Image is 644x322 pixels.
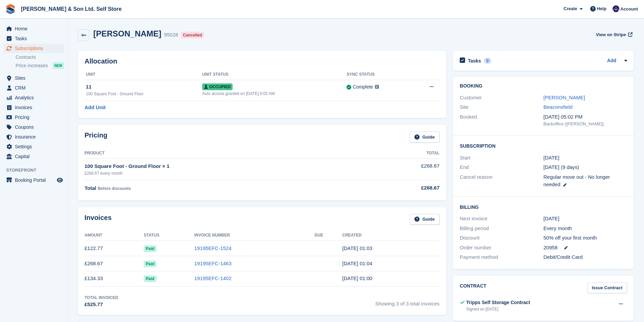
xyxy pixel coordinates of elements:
[342,261,372,266] time: 2025-08-18 00:04:24 UTC
[85,241,144,256] td: £122.77
[460,113,543,127] div: Booked
[3,175,64,185] a: menu
[410,214,439,225] a: Guide
[3,34,64,43] a: menu
[353,83,373,91] div: Complete
[375,295,439,308] span: Showing 3 of 3 total invoices
[98,186,131,191] span: Before discounts
[544,244,558,252] span: 20958
[194,230,315,241] th: Invoice Number
[15,24,55,33] span: Home
[3,83,64,93] a: menu
[544,253,627,261] div: Debit/Credit Card
[620,6,638,13] span: Account
[15,103,55,112] span: Invoices
[377,184,439,192] div: £268.67
[3,122,64,132] a: menu
[460,253,543,261] div: Payment method
[460,142,627,149] h2: Subscription
[56,176,64,184] a: Preview store
[144,261,156,267] span: Paid
[85,256,144,271] td: £268.67
[544,225,627,232] div: Every month
[85,170,377,176] div: £268.67 every month
[466,299,530,306] div: Tripps Self Storage Contract
[85,295,118,301] div: Total Invoiced
[3,113,64,122] a: menu
[93,29,161,38] h2: [PERSON_NAME]
[315,230,342,241] th: Due
[544,215,627,223] div: [DATE]
[164,31,178,39] div: 95028
[85,57,439,65] h2: Allocation
[85,69,202,80] th: Unit
[194,275,232,281] a: 19195EFC-1402
[15,122,55,132] span: Coupons
[15,34,55,43] span: Tasks
[15,113,55,122] span: Pricing
[342,230,439,241] th: Created
[15,132,55,142] span: Insurance
[544,121,627,127] div: Backoffice ([PERSON_NAME])
[460,83,627,89] h2: Booking
[3,142,64,151] a: menu
[564,5,577,12] span: Create
[3,152,64,161] a: menu
[347,69,411,80] th: Sync Status
[460,103,543,111] div: Site
[593,29,634,40] a: View on Stripe
[410,131,439,143] a: Guide
[607,57,616,65] a: Add
[468,58,481,64] h2: Tasks
[181,32,204,39] div: Cancelled
[85,230,144,241] th: Amount
[15,175,55,185] span: Booking Portal
[3,73,64,83] a: menu
[85,301,118,308] div: £525.77
[5,4,16,14] img: stora-icon-8386f47178a22dfd0bd8f6a31ec36ba5ce8667c1dd55bd0f319d3a0aa187defe.svg
[484,58,492,64] div: 0
[375,85,379,89] img: icon-info-grey-7440780725fd019a000dd9b08b2336e03edf1995a4989e88bcd33f0948082b44.svg
[460,282,486,294] h2: Contract
[460,164,543,171] div: End
[460,225,543,232] div: Billing period
[460,173,543,189] div: Cancel reason
[587,282,627,294] a: Issue Contract
[16,62,64,69] a: Price increases NEW
[144,245,156,252] span: Paid
[85,104,105,112] a: Add Unit
[3,24,64,33] a: menu
[460,244,543,252] div: Order number
[86,83,202,91] div: 11
[3,103,64,112] a: menu
[460,94,543,102] div: Customer
[544,95,585,100] a: [PERSON_NAME]
[544,174,610,188] span: Regular move out - No longer needed
[342,245,372,251] time: 2025-09-18 00:03:02 UTC
[544,234,627,242] div: 50% off your first month
[194,245,232,251] a: 19195EFC-1524
[85,185,96,191] span: Total
[202,83,233,90] span: Occupied
[460,203,627,210] h2: Billing
[86,91,202,97] div: 100 Square Foot - Ground Floor
[85,163,377,170] div: 100 Square Foot - Ground Floor × 1
[85,214,112,225] h2: Invoices
[85,131,108,143] h2: Pricing
[15,73,55,83] span: Sites
[613,5,619,12] img: Josey Kitching
[85,148,377,159] th: Product
[460,234,543,242] div: Discount
[544,104,573,110] a: Beaconsfield
[544,113,627,121] div: [DATE] 05:02 PM
[6,167,67,174] span: Storefront
[544,164,579,170] span: [DATE] (9 days)
[16,54,64,60] a: Contracts
[18,3,124,15] a: [PERSON_NAME] & Son Ltd. Self Store
[460,215,543,223] div: Next invoice
[85,271,144,286] td: £134.33
[15,152,55,161] span: Capital
[3,93,64,102] a: menu
[596,31,626,38] span: View on Stripe
[597,5,606,12] span: Help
